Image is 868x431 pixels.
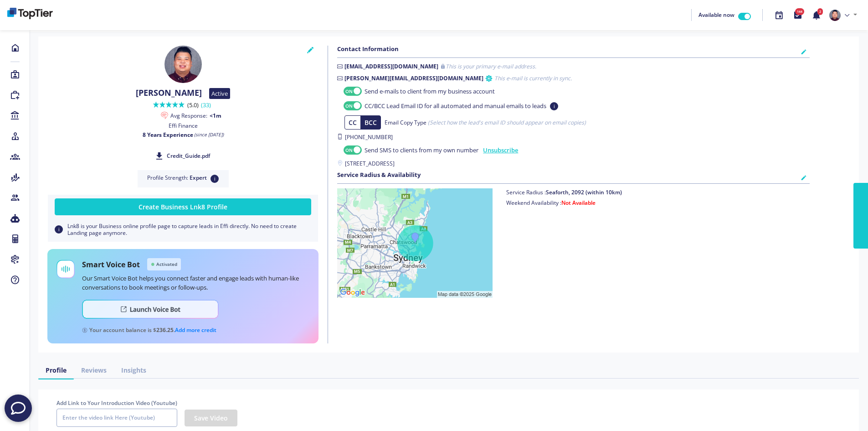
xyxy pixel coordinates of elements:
[82,327,87,333] img: dollar icon
[210,112,221,119] span: <1m
[147,258,181,270] span: Activated
[136,88,202,98] h4: [PERSON_NAME]
[55,223,311,236] p: Lnk8 is your Business online profile page to capture leads in Effi directly. No need to create La...
[55,225,63,234] small: i
[506,188,622,197] label: Service Radius :
[82,326,216,334] div: Your account balance is $ .
[494,74,572,83] small: This e-mail is currently in sync.
[74,362,114,379] a: Reviews
[561,199,596,207] span: Not Available
[428,119,586,126] small: (Select how the lead's email ID should appear on email copies)
[47,131,318,138] p: 8 Years Experience
[365,146,478,155] span: Send SMS to clients from my own number
[194,131,224,138] i: (since [DATE])
[446,62,536,71] small: This is your primary e-mail address.
[365,118,377,127] span: BCC
[164,46,202,83] img: e310ebdf-1855-410b-9d61-d1abdff0f2ad-637831748356285317.png
[365,102,546,111] span: CC/BCC Lead Email ID for all automated and manual emails to leads
[211,175,219,183] small: i
[506,199,622,207] label: Weekend Availability :
[56,260,75,278] img: voice bot icon
[337,188,493,298] img: staticmap
[337,171,421,179] h5: Service Radius & Availability
[337,160,810,168] label: [STREET_ADDRESS]
[82,259,140,270] h5: Smart Voice Bot
[175,326,216,334] a: Add more credit
[55,198,311,215] button: Create Business Lnk8 Profile
[478,146,518,155] a: Unsubscribe
[209,88,230,99] span: Active
[344,74,483,83] b: [PERSON_NAME][EMAIL_ADDRESS][DOMAIN_NAME]
[82,274,309,292] p: Our Smart Voice Bot helps you connect faster and engage leads with human-like conversations to bo...
[349,118,357,127] span: CC
[114,362,154,379] a: Insights
[788,5,807,25] button: 144
[156,151,210,161] a: Credit_Guide.pdf
[337,46,399,53] h5: Contact Information
[365,87,495,96] span: Send e-mails to client from my business account
[337,133,810,141] label: [PHONE_NUMBER]
[82,300,219,319] img: launch button icon
[344,62,438,71] b: [EMAIL_ADDRESS][DOMAIN_NAME]
[807,5,826,25] button: 2
[795,8,804,15] span: 144
[829,10,841,21] img: e310ebdf-1855-410b-9d61-d1abdff0f2ad-637831748356285317.png
[7,8,53,19] img: bd260d39-06d4-48c8-91ce-4964555bf2e4-638900413960370303.png
[546,188,622,196] b: Seaforth, 2092 (within 10km)
[817,8,823,15] span: 2
[190,175,207,181] b: Expert
[550,102,558,110] small: i
[38,362,74,379] a: Profile
[201,101,211,109] a: (33)
[699,11,734,19] span: Available now
[56,399,177,407] legend: Add Link to Your Introduction Video (Youtube)
[185,410,237,426] button: Save Video
[56,409,177,427] input: Enter the video link Here (Youtube)
[187,101,213,109] span: (5.0)
[169,122,198,130] label: Effi Finance
[156,326,174,334] b: 236.25
[147,175,220,183] p: Profile Strength:
[385,119,426,126] span: Email Copy Type
[170,112,207,119] span: Avg Response:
